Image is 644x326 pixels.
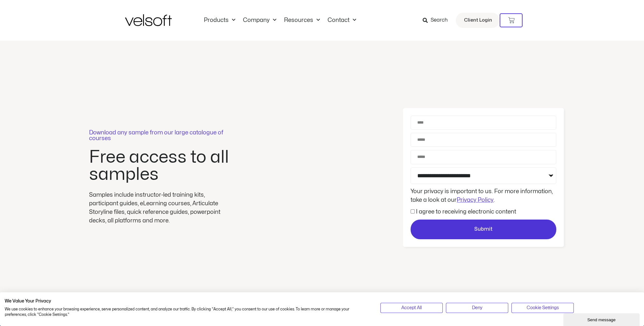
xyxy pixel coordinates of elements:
button: Accept all cookies [380,303,443,313]
img: Velsoft Training Materials [125,14,172,26]
iframe: chat widget [563,312,641,326]
a: CompanyMenu Toggle [239,17,280,24]
h2: Free access to all samples [89,149,232,183]
button: Submit [411,220,556,239]
span: Accept All [401,304,422,311]
span: Cookie Settings [527,304,559,311]
div: Your privacy is important to us. For more information, take a look at our . [409,187,558,204]
a: Search [422,15,452,26]
a: ContactMenu Toggle [324,17,360,24]
label: I agree to receiving electronic content [416,209,516,214]
a: Client Login [456,13,500,28]
button: Deny all cookies [446,303,508,313]
a: ProductsMenu Toggle [200,17,239,24]
h2: We Value Your Privacy [5,298,371,304]
a: ResourcesMenu Toggle [280,17,324,24]
p: We use cookies to enhance your browsing experience, serve personalized content, and analyze our t... [5,307,371,317]
span: Submit [474,225,493,234]
span: Search [430,16,447,24]
div: Samples include instructor-led training kits, participant guides, eLearning courses, Articulate S... [89,191,232,225]
nav: Menu [200,17,360,24]
button: Adjust cookie preferences [511,303,574,313]
a: Privacy Policy [457,197,494,203]
p: Download any sample from our large catalogue of courses [89,130,232,141]
span: Client Login [464,16,492,24]
span: Deny [472,304,482,311]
